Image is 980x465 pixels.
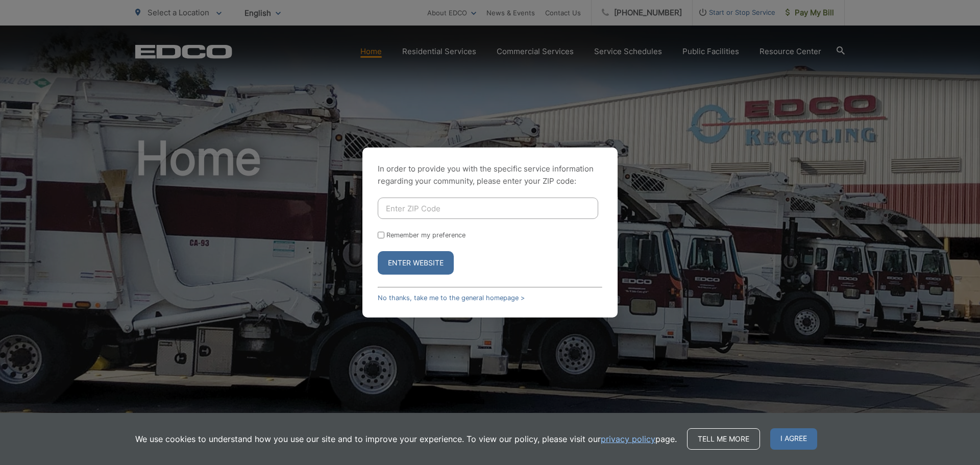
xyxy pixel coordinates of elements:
[135,433,677,445] p: We use cookies to understand how you use our site and to improve your experience. To view our pol...
[378,294,525,302] a: No thanks, take me to the general homepage >
[770,428,817,450] span: I agree
[687,428,760,450] a: Tell me more
[378,251,454,275] button: Enter Website
[378,198,598,219] input: Enter ZIP Code
[601,433,655,445] a: privacy policy
[378,163,602,187] p: In order to provide you with the specific service information regarding your community, please en...
[386,231,465,239] label: Remember my preference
